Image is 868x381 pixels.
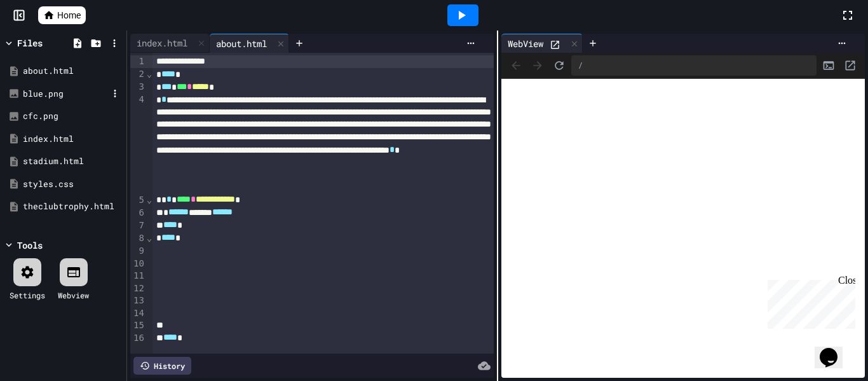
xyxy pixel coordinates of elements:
[17,36,43,50] div: Files
[130,94,146,194] div: 4
[506,56,526,75] span: Back
[130,194,146,207] div: 5
[23,200,122,213] div: theclubtrophy.html
[130,36,194,50] div: index.html
[130,68,146,81] div: 2
[146,69,153,79] span: Fold line
[130,294,146,307] div: 13
[130,55,146,68] div: 1
[528,56,547,75] span: Forward
[841,56,860,75] button: Open in new tab
[130,332,146,345] div: 16
[58,289,89,301] div: Webview
[23,155,122,168] div: stadium.html
[17,239,43,252] div: Tools
[130,258,146,270] div: 10
[501,79,865,378] iframe: Web Preview
[146,233,153,243] span: Fold line
[23,88,108,100] div: blue.png
[130,34,210,53] div: index.html
[23,65,122,78] div: about.html
[130,81,146,94] div: 3
[130,282,146,295] div: 12
[130,245,146,258] div: 9
[819,56,838,75] button: Console
[23,178,122,191] div: styles.css
[550,56,569,75] button: Refresh
[5,5,88,81] div: Chat with us now!Close
[23,110,122,123] div: cfc.png
[130,207,146,219] div: 6
[501,34,583,53] div: WebView
[130,219,146,232] div: 7
[210,34,289,53] div: about.html
[763,275,855,329] iframe: chat widget
[10,289,45,301] div: Settings
[210,37,273,50] div: about.html
[130,270,146,282] div: 11
[133,357,191,375] div: History
[815,330,855,368] iframe: chat widget
[23,133,122,146] div: index.html
[57,9,81,22] span: Home
[38,6,86,24] a: Home
[501,37,550,50] div: WebView
[130,307,146,320] div: 14
[571,55,817,76] div: /
[146,195,153,205] span: Fold line
[130,319,146,332] div: 15
[130,232,146,245] div: 8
